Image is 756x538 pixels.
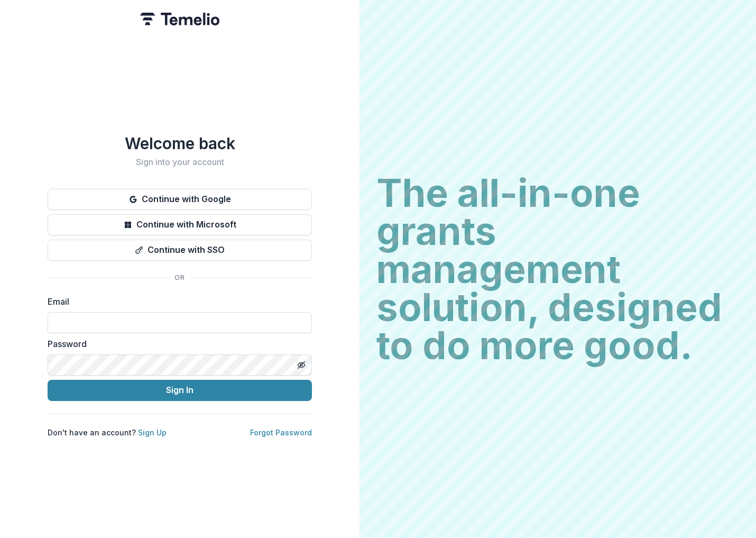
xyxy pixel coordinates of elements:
button: Continue with Google [48,189,312,210]
button: Toggle password visibility [293,357,310,373]
a: Sign Up [138,428,167,437]
label: Email [48,295,306,308]
h1: Welcome back [48,134,312,153]
h2: Sign into your account [48,157,312,167]
a: Forgot Password [250,428,312,437]
img: Temelio [140,13,219,25]
button: Continue with Microsoft [48,214,312,235]
button: Continue with SSO [48,240,312,261]
button: Sign In [48,380,312,401]
p: Don't have an account? [48,427,167,438]
label: Password [48,338,306,350]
